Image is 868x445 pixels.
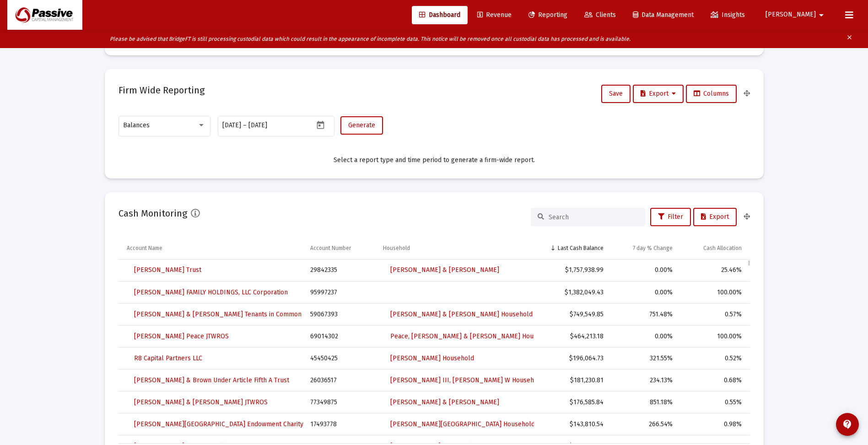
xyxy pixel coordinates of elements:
span: Clients [584,11,616,19]
td: 95997237 [304,282,376,304]
span: [PERSON_NAME] & [PERSON_NAME] [390,398,499,406]
td: 59067393 [304,304,376,326]
input: End date [248,122,292,129]
a: Insights [703,6,752,24]
button: Open calendar [314,118,327,131]
div: Household [383,244,410,252]
td: $176,585.84 [534,391,610,413]
span: [PERSON_NAME] & Brown Under Article Fifth A Trust [134,376,289,384]
td: $143,810.54 [534,413,610,435]
div: 0.00% [616,266,673,275]
span: [PERSON_NAME] III, [PERSON_NAME] W Household [390,376,544,384]
td: 26036517 [304,369,376,391]
td: 0.52% [679,347,750,369]
a: [PERSON_NAME] FAMILY HOLDINGS, LLC Corporation [127,283,295,302]
a: [PERSON_NAME] & Brown Under Article Fifth A Trust [127,371,297,390]
a: [PERSON_NAME] & [PERSON_NAME] [383,393,507,412]
button: Generate [340,116,383,135]
mat-icon: clear [846,32,853,46]
td: 0.68% [679,369,750,391]
a: Clients [577,6,623,24]
a: Data Management [625,6,701,24]
button: Export [633,85,684,103]
div: 7 day % Change [633,244,673,252]
div: 751.48% [616,310,673,319]
div: Last Cash Balance [558,244,604,252]
span: Reporting [528,11,567,19]
span: [PERSON_NAME][GEOGRAPHIC_DATA] Household [390,420,535,428]
button: Save [601,85,631,103]
span: Revenue [477,11,512,19]
span: Save [609,90,623,98]
a: Dashboard [412,6,468,24]
span: [PERSON_NAME] FAMILY HOLDINGS, LLC Corporation [134,288,288,296]
span: [PERSON_NAME] & [PERSON_NAME] Tenants in Common [134,310,302,318]
td: 77349875 [304,391,376,413]
a: R8 Capital Partners LLC [127,349,210,368]
div: Account Name [127,244,162,252]
div: 0.00% [616,332,673,341]
td: $196,064.73 [534,347,610,369]
i: Please be advised that BridgeFT is still processing custodial data which could result in the appe... [110,36,631,42]
span: R8 Capital Partners LLC [134,354,202,362]
a: [PERSON_NAME] & [PERSON_NAME] Tenants in Common [127,305,309,324]
span: Peace, [PERSON_NAME] & [PERSON_NAME] Household [390,332,554,340]
input: Start date [222,122,241,129]
td: 0.98% [679,413,750,435]
span: Balances [123,121,150,129]
input: Search [549,213,638,221]
td: Column Account Name [119,237,304,259]
div: Account Number [310,244,351,252]
a: [PERSON_NAME][GEOGRAPHIC_DATA] Endowment Charity [127,415,311,434]
a: Revenue [470,6,519,24]
a: Reporting [521,6,575,24]
a: Peace, [PERSON_NAME] & [PERSON_NAME] Household [383,327,561,346]
a: [PERSON_NAME][GEOGRAPHIC_DATA] Household [383,415,542,434]
span: [PERSON_NAME] & [PERSON_NAME] JTWROS [134,398,268,406]
h2: Cash Monitoring [119,206,187,221]
span: – [243,122,247,129]
a: [PERSON_NAME] III, [PERSON_NAME] W Household [383,371,551,390]
td: $181,230.81 [534,369,610,391]
div: 0.00% [616,288,673,297]
button: Filter [650,208,691,226]
img: Dashboard [14,6,75,24]
a: [PERSON_NAME] Household [383,349,481,368]
mat-icon: contact_support [842,419,853,430]
span: [PERSON_NAME] Trust [134,266,201,274]
button: Export [693,208,737,226]
button: [PERSON_NAME] [755,5,838,24]
span: Filter [658,213,683,221]
td: $464,213.18 [534,326,610,347]
td: 17493778 [304,413,376,435]
span: Generate [348,121,375,129]
span: [PERSON_NAME] [766,11,816,19]
td: 29842335 [304,260,376,282]
td: 0.55% [679,391,750,413]
h2: Firm Wide Reporting [119,83,205,98]
td: 100.00% [679,282,750,304]
mat-icon: arrow_drop_down [816,6,827,24]
td: 100.00% [679,326,750,347]
span: Export [641,90,676,98]
a: [PERSON_NAME] Trust [127,261,209,279]
span: Dashboard [419,11,460,19]
span: Export [701,213,729,221]
td: $1,382,049.43 [534,282,610,304]
td: 25.46% [679,260,750,282]
span: [PERSON_NAME][GEOGRAPHIC_DATA] Endowment Charity [134,420,303,428]
div: 321.55% [616,354,673,363]
span: Columns [694,90,729,98]
td: Column Account Number [304,237,376,259]
a: [PERSON_NAME] & [PERSON_NAME] Household [383,305,540,324]
td: 45450425 [304,347,376,369]
td: $749,549.85 [534,304,610,326]
span: [PERSON_NAME] & [PERSON_NAME] Household [390,310,533,318]
button: Columns [686,85,737,103]
td: 0.57% [679,304,750,326]
a: [PERSON_NAME] & [PERSON_NAME] JTWROS [127,393,275,412]
td: Column Household [377,237,534,259]
span: [PERSON_NAME] & [PERSON_NAME] [390,266,499,274]
span: Insights [711,11,745,19]
td: Column 7 day % Change [610,237,679,259]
